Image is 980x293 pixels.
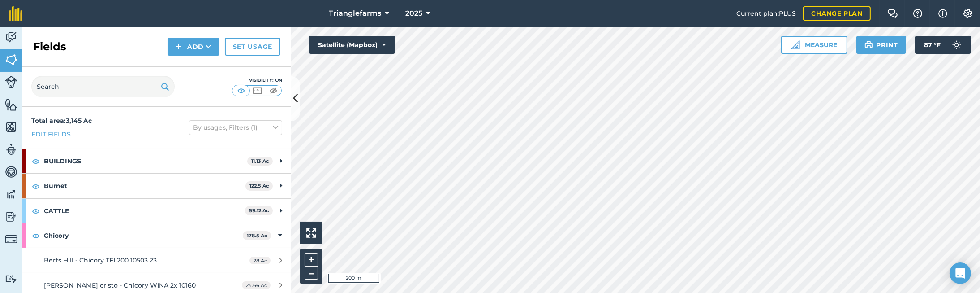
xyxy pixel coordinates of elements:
[736,9,796,18] span: Current plan : PLUS
[781,36,847,54] button: Measure
[5,53,17,66] img: svg+xml;base64,PHN2ZyB4bWxucz0iaHR0cDovL3d3dy53My5vcmcvMjAwMC9zdmciIHdpZHRoPSI1NiIgaGVpZ2h0PSI2MC...
[5,233,17,245] img: svg+xml;base64,PD94bWwgdmVyc2lvbj0iMS4wIiBlbmNvZGluZz0idXRmLTgiPz4KPCEtLSBHZW5lcmF0b3I6IEFkb2JlIE...
[242,281,271,289] span: 24.66 Ac
[912,9,923,18] img: A question mark icon
[189,120,282,135] button: By usages, Filters (1)
[22,223,291,248] div: Chicory178.5 Ac
[32,156,40,166] img: svg+xml;base64,PHN2ZyB4bWxucz0iaHR0cDovL3d3dy53My5vcmcvMjAwMC9zdmciIHdpZHRoPSIxOCIgaGVpZ2h0PSIyNC...
[44,281,196,289] span: [PERSON_NAME] cristo - Chicory WINA 2x 10160
[22,149,291,173] div: BUILDINGS11.13 Ac
[247,232,267,239] strong: 178.5 Ac
[32,206,40,216] img: svg+xml;base64,PHN2ZyB4bWxucz0iaHR0cDovL3d3dy53My5vcmcvMjAwMC9zdmciIHdpZHRoPSIxOCIgaGVpZ2h0PSIyNC...
[938,8,947,19] img: svg+xml;base64,PHN2ZyB4bWxucz0iaHR0cDovL3d3dy53My5vcmcvMjAwMC9zdmciIHdpZHRoPSIxNyIgaGVpZ2h0PSIxNy...
[5,275,17,283] img: svg+xml;base64,PD94bWwgdmVyc2lvbj0iMS4wIiBlbmNvZGluZz0idXRmLTgiPz4KPCEtLSBHZW5lcmF0b3I6IEFkb2JlIE...
[44,174,245,198] strong: Burnet
[268,86,279,95] img: svg+xml;base64,PHN2ZyB4bWxucz0iaHR0cDovL3d3dy53My5vcmcvMjAwMC9zdmciIHdpZHRoPSI1MCIgaGVpZ2h0PSI0MC...
[44,256,157,264] span: Berts Hill - Chicory TFI 200 10503 23
[31,117,92,125] strong: Total area : 3,145 Ac
[887,9,898,18] img: Two speech bubbles overlapping with the left bubble in the forefront
[33,39,66,54] h2: Fields
[22,199,291,223] div: CATTLE59.12 Ac
[249,257,271,264] span: 28 Ac
[161,81,169,92] img: svg+xml;base64,PHN2ZyB4bWxucz0iaHR0cDovL3d3dy53My5vcmcvMjAwMC9zdmciIHdpZHRoPSIxOSIgaGVpZ2h0PSIyNC...
[5,210,17,223] img: svg+xml;base64,PD94bWwgdmVyc2lvbj0iMS4wIiBlbmNvZGluZz0idXRmLTgiPz4KPCEtLSBHZW5lcmF0b3I6IEFkb2JlIE...
[225,38,280,56] a: Set usage
[963,9,973,18] img: A cog icon
[5,143,17,156] img: svg+xml;base64,PD94bWwgdmVyc2lvbj0iMS4wIiBlbmNvZGluZz0idXRmLTgiPz4KPCEtLSBHZW5lcmF0b3I6IEFkb2JlIE...
[791,40,800,49] img: Ruler icon
[803,6,871,21] a: Change plan
[31,76,175,97] input: Search
[176,41,182,52] img: svg+xml;base64,PHN2ZyB4bWxucz0iaHR0cDovL3d3dy53My5vcmcvMjAwMC9zdmciIHdpZHRoPSIxNCIgaGVpZ2h0PSIyNC...
[856,36,907,54] button: Print
[236,86,247,95] img: svg+xml;base64,PHN2ZyB4bWxucz0iaHR0cDovL3d3dy53My5vcmcvMjAwMC9zdmciIHdpZHRoPSI1MCIgaGVpZ2h0PSI0MC...
[5,98,17,111] img: svg+xml;base64,PHN2ZyB4bWxucz0iaHR0cDovL3d3dy53My5vcmcvMjAwMC9zdmciIHdpZHRoPSI1NiIgaGVpZ2h0PSI2MC...
[251,158,269,164] strong: 11.13 Ac
[32,181,40,192] img: svg+xml;base64,PHN2ZyB4bWxucz0iaHR0cDovL3d3dy53My5vcmcvMjAwMC9zdmciIHdpZHRoPSIxOCIgaGVpZ2h0PSIyNC...
[9,6,22,21] img: fieldmargin Logo
[924,36,941,54] span: 87 ° F
[249,207,269,214] strong: 59.12 Ac
[5,76,17,88] img: svg+xml;base64,PD94bWwgdmVyc2lvbj0iMS4wIiBlbmNvZGluZz0idXRmLTgiPz4KPCEtLSBHZW5lcmF0b3I6IEFkb2JlIE...
[915,36,971,54] button: 87 °F
[44,223,243,248] strong: Chicory
[306,228,316,238] img: Four arrows, one pointing top left, one top right, one bottom right and the last bottom left
[950,262,971,284] div: Open Intercom Messenger
[22,174,291,198] div: Burnet122.5 Ac
[252,86,263,95] img: svg+xml;base64,PHN2ZyB4bWxucz0iaHR0cDovL3d3dy53My5vcmcvMjAwMC9zdmciIHdpZHRoPSI1MCIgaGVpZ2h0PSI0MC...
[31,129,71,139] a: Edit fields
[948,36,966,54] img: svg+xml;base64,PD94bWwgdmVyc2lvbj0iMS4wIiBlbmNvZGluZz0idXRmLTgiPz4KPCEtLSBHZW5lcmF0b3I6IEFkb2JlIE...
[5,31,17,44] img: svg+xml;base64,PD94bWwgdmVyc2lvbj0iMS4wIiBlbmNvZGluZz0idXRmLTgiPz4KPCEtLSBHZW5lcmF0b3I6IEFkb2JlIE...
[864,39,873,50] img: svg+xml;base64,PHN2ZyB4bWxucz0iaHR0cDovL3d3dy53My5vcmcvMjAwMC9zdmciIHdpZHRoPSIxOSIgaGVpZ2h0PSIyNC...
[22,248,291,272] a: Berts Hill - Chicory TFI 200 10503 2328 Ac
[168,38,219,56] button: Add
[44,199,245,223] strong: CATTLE
[5,120,17,134] img: svg+xml;base64,PHN2ZyB4bWxucz0iaHR0cDovL3d3dy53My5vcmcvMjAwMC9zdmciIHdpZHRoPSI1NiIgaGVpZ2h0PSI2MC...
[405,8,422,19] span: 2025
[5,188,17,201] img: svg+xml;base64,PD94bWwgdmVyc2lvbj0iMS4wIiBlbmNvZGluZz0idXRmLTgiPz4KPCEtLSBHZW5lcmF0b3I6IEFkb2JlIE...
[32,230,40,241] img: svg+xml;base64,PHN2ZyB4bWxucz0iaHR0cDovL3d3dy53My5vcmcvMjAwMC9zdmciIHdpZHRoPSIxOCIgaGVpZ2h0PSIyNC...
[305,267,318,280] button: –
[305,253,318,267] button: +
[44,149,247,173] strong: BUILDINGS
[5,165,17,179] img: svg+xml;base64,PD94bWwgdmVyc2lvbj0iMS4wIiBlbmNvZGluZz0idXRmLTgiPz4KPCEtLSBHZW5lcmF0b3I6IEFkb2JlIE...
[232,77,282,84] div: Visibility: On
[249,183,269,189] strong: 122.5 Ac
[309,36,395,54] button: Satellite (Mapbox)
[329,8,381,19] span: Trianglefarms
